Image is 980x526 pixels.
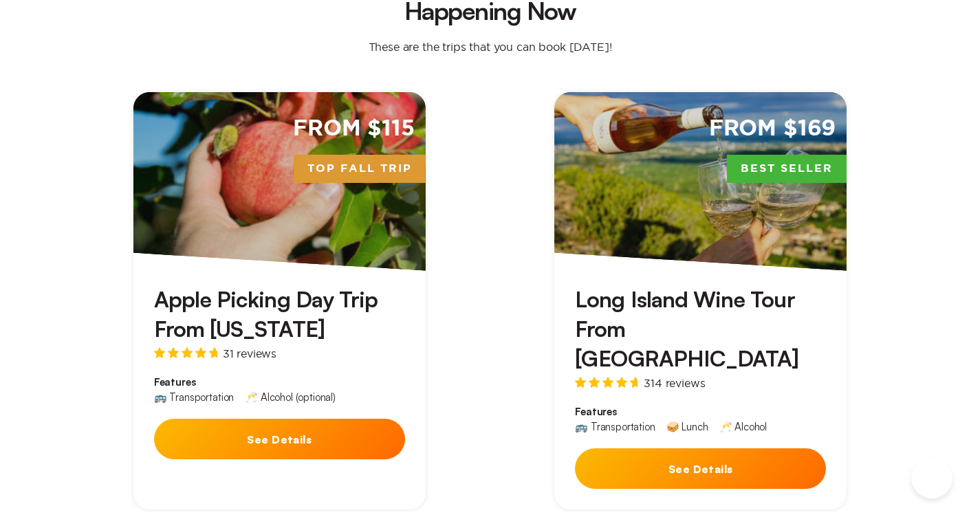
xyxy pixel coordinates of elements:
a: From $115Top Fall TripApple Picking Day Trip From [US_STATE]31 reviewsFeatures🚌 Transportation🥂 A... [133,92,426,510]
div: 🥂 Alcohol (optional) [245,392,336,402]
span: Features [575,405,826,419]
h3: Apple Picking Day Trip From [US_STATE] [154,285,405,344]
span: 314 reviews [644,377,705,388]
div: 🚌 Transportation [575,421,655,432]
a: From $169Best SellerLong Island Wine Tour From [GEOGRAPHIC_DATA]314 reviewsFeatures🚌 Transportati... [554,92,847,510]
h3: Long Island Wine Tour From [GEOGRAPHIC_DATA] [575,285,826,374]
span: From $169 [709,114,836,144]
p: These are the trips that you can book [DATE]! [355,40,626,54]
span: From $115 [293,114,415,144]
button: See Details [575,448,826,489]
button: See Details [154,419,405,459]
span: 31 reviews [223,348,276,359]
iframe: Help Scout Beacon - Open [911,457,952,498]
span: Top Fall Trip [294,155,426,184]
div: 🥪 Lunch [666,421,708,432]
div: 🚌 Transportation [154,392,234,402]
span: Best Seller [727,155,847,184]
span: Features [154,375,405,389]
div: 🥂 Alcohol [719,421,767,432]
